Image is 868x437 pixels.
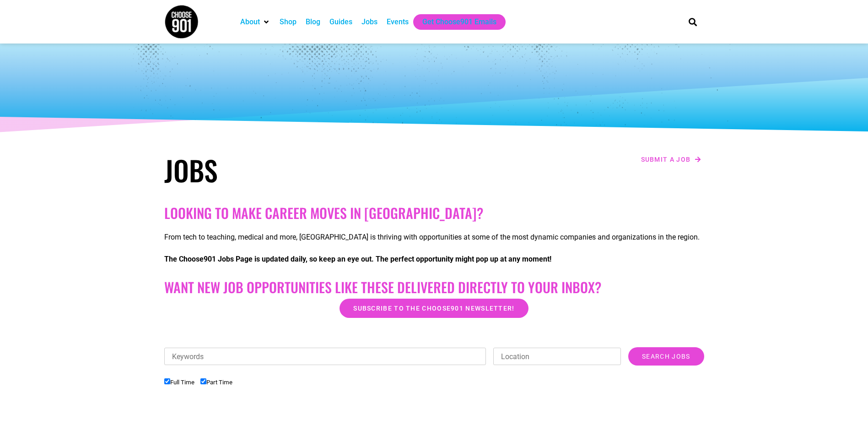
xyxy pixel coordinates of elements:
[628,347,704,366] input: Search Jobs
[200,379,232,386] label: Part Time
[164,153,430,186] h1: Jobs
[493,348,621,365] input: Location
[240,16,260,27] a: About
[422,16,496,27] a: Get Choose901 Emails
[164,232,704,243] p: From tech to teaching, medical and more, [GEOGRAPHIC_DATA] is thriving with opportunities at some...
[164,205,704,221] h2: Looking to make career moves in [GEOGRAPHIC_DATA]?
[340,299,528,318] a: Subscribe to the Choose901 newsletter!
[387,16,409,27] a: Events
[200,378,206,384] input: Part Time
[329,16,352,27] a: Guides
[164,279,704,295] h2: Want New Job Opportunities like these Delivered Directly to your Inbox?
[280,16,297,27] a: Shop
[353,305,514,311] span: Subscribe to the Choose901 newsletter!
[164,379,194,386] label: Full Time
[236,14,673,30] nav: Main nav
[638,153,704,165] a: Submit a job
[361,16,377,27] a: Jobs
[641,156,691,163] span: Submit a job
[164,255,551,263] strong: The Choose901 Jobs Page is updated daily, so keep an eye out. The perfect opportunity might pop u...
[685,14,700,29] div: Search
[164,378,170,384] input: Full Time
[164,348,486,365] input: Keywords
[236,14,275,30] div: About
[306,16,320,27] a: Blog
